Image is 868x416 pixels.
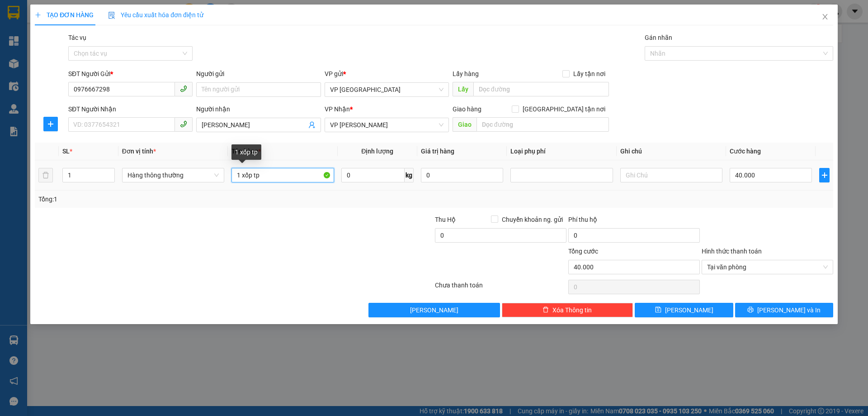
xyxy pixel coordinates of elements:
[68,104,193,114] div: SĐT Người Nhận
[620,168,722,182] input: Ghi Chú
[702,248,762,255] label: Hình thức thanh toán
[665,305,713,315] span: [PERSON_NAME]
[231,144,261,160] div: 1 xốp tp
[180,120,187,128] span: phone
[330,118,443,132] span: VP Hoàng Liệt
[453,105,481,113] span: Giao hàng
[707,260,828,274] span: Tại văn phòng
[502,303,633,317] button: deleteXóa Thông tin
[819,168,829,182] button: plus
[655,306,661,314] span: save
[421,168,503,182] input: 0
[43,117,58,131] button: plus
[570,69,609,79] span: Lấy tận nơi
[361,148,393,155] span: Định lượng
[552,305,592,315] span: Xóa Thông tin
[196,104,321,114] div: Người nhận
[820,172,829,179] span: plus
[368,303,500,317] button: [PERSON_NAME]
[821,13,829,20] span: close
[434,280,567,296] div: Chưa thanh toán
[812,5,838,30] button: Close
[421,148,454,155] span: Giá trị hàng
[38,194,335,204] div: Tổng: 1
[35,12,41,18] span: plus
[180,85,187,92] span: phone
[44,120,57,128] span: plus
[108,12,115,19] img: icon
[498,215,566,225] span: Chuyển khoản ng. gửi
[405,168,414,182] span: kg
[735,303,833,317] button: printer[PERSON_NAME] và In
[35,11,94,19] span: TẠO ĐƠN HÀNG
[645,34,672,41] label: Gán nhãn
[38,168,53,182] button: delete
[325,69,449,79] div: VP gửi
[62,148,70,155] span: SL
[330,83,443,96] span: VP Xuân Giang
[122,148,156,155] span: Đơn vị tính
[757,305,821,315] span: [PERSON_NAME] và In
[568,248,598,255] span: Tổng cước
[453,117,476,132] span: Giao
[68,69,193,79] div: SĐT Người Gửi
[108,11,203,19] span: Yêu cầu xuất hóa đơn điện tử
[473,82,609,96] input: Dọc đường
[410,305,458,315] span: [PERSON_NAME]
[635,303,733,317] button: save[PERSON_NAME]
[730,148,761,155] span: Cước hàng
[127,168,219,182] span: Hàng thông thường
[519,104,609,114] span: [GEOGRAPHIC_DATA] tận nơi
[68,34,86,41] label: Tác vụ
[453,82,473,96] span: Lấy
[747,306,754,314] span: printer
[568,215,700,228] div: Phí thu hộ
[325,105,350,113] span: VP Nhận
[453,70,479,77] span: Lấy hàng
[507,143,616,160] th: Loại phụ phí
[435,216,456,223] span: Thu Hộ
[308,121,316,129] span: user-add
[617,143,726,160] th: Ghi chú
[476,117,609,132] input: Dọc đường
[196,69,321,79] div: Người gửi
[231,168,334,182] input: VD: Bàn, Ghế
[542,306,549,314] span: delete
